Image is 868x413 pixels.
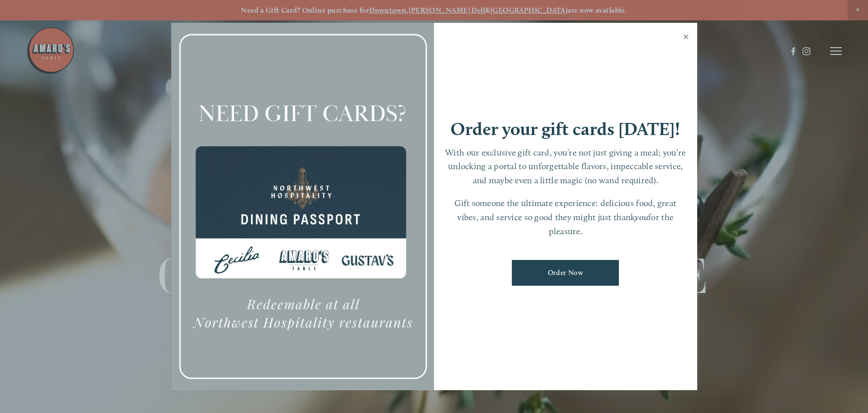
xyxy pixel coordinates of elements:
a: Close [677,24,696,52]
h1: Order your gift cards [DATE]! [451,120,680,138]
a: Order Now [512,260,619,286]
p: With our exclusive gift card, you’re not just giving a meal; you’re unlocking a portal to unforge... [444,146,687,188]
p: Gift someone the ultimate experience: delicious food, great vibes, and service so good they might... [444,196,687,238]
em: you [635,212,648,222]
